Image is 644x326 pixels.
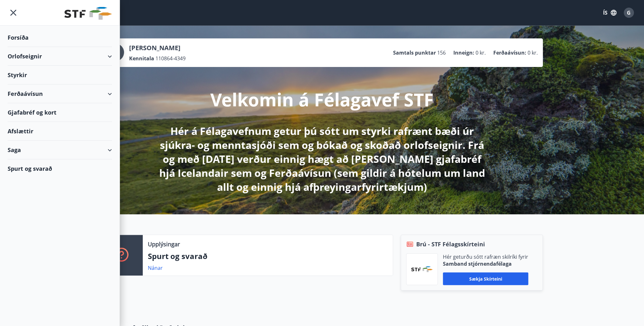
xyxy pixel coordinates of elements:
div: Orlofseignir [8,47,112,66]
span: G [627,9,631,16]
div: Gjafabréf og kort [8,103,112,122]
p: Hér geturðu sótt rafræn skilríki fyrir [443,253,528,260]
p: Kennitala [129,55,154,62]
p: Hér á Félagavefnum getur þú sótt um styrki rafrænt bæði úr sjúkra- og menntasjóði sem og bókað og... [154,124,490,194]
button: ÍS [600,7,620,18]
span: 110864-4349 [155,55,186,62]
button: G [621,5,636,20]
p: Velkomin á Félagavef STF [210,87,434,111]
span: Brú - STF Félagsskírteini [416,240,485,248]
a: Nánar [148,264,163,271]
span: 156 [437,49,446,56]
div: Ferðaávísun [8,84,112,103]
div: Saga [8,141,112,159]
p: [PERSON_NAME] [129,43,186,52]
div: Afslættir [8,122,112,141]
button: menu [8,7,19,18]
img: union_logo [64,7,112,20]
span: 0 kr. [476,49,486,56]
p: Inneign : [453,49,474,56]
p: Ferðaávísun : [493,49,526,56]
p: Samtals punktar [393,49,436,56]
button: Sækja skírteini [443,272,528,285]
div: Styrkir [8,66,112,84]
p: Spurt og svarað [148,251,388,262]
span: 0 kr. [528,49,538,56]
div: Spurt og svarað [8,159,112,178]
p: Upplýsingar [148,240,180,248]
div: Forsíða [8,28,112,47]
img: vjCaq2fThgY3EUYqSgpjEiBg6WP39ov69hlhuPVN.png [411,266,433,272]
p: Samband stjórnendafélaga [443,260,528,267]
